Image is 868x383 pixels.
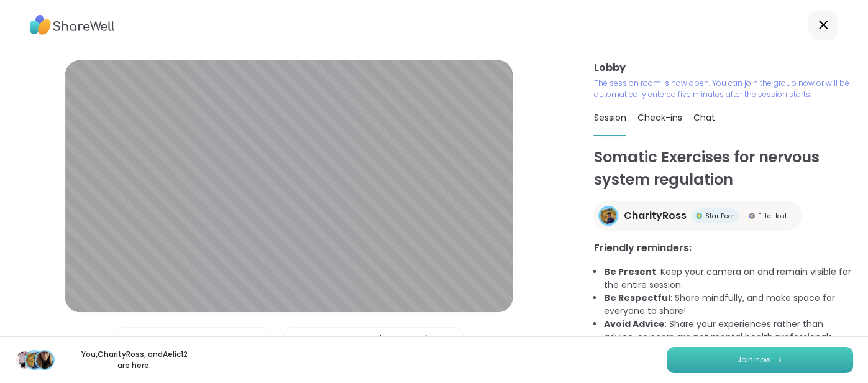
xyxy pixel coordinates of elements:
[121,328,132,353] img: Microphone
[593,60,853,75] h3: Lobby
[600,208,616,224] img: CharityRoss
[696,213,702,219] img: Star Peer
[705,211,734,221] span: Star Peer
[146,334,239,347] div: Default - Internal Mic
[637,111,682,124] span: Check-ins
[65,349,204,371] p: You, CharityRoss , and Aelic12 are here.
[603,265,853,292] li: : Keep your camera on and remain visible for the entire session.
[693,111,715,124] span: Chat
[603,292,853,318] li: : Share mindfully, and make space for everyone to share!
[36,351,53,369] img: Aelic12
[667,347,853,373] button: Join now
[623,208,686,223] span: CharityRoss
[776,356,783,363] img: ShareWell Logomark
[314,334,429,347] div: Front Camera (04f2:b755)
[603,292,670,304] b: Be Respectful
[288,328,299,353] img: Camera
[603,318,853,344] li: : Share your experiences rather than advice, as peers are not mental health professionals.
[749,213,755,219] img: Elite Host
[593,111,626,124] span: Session
[737,354,771,366] span: Join now
[26,351,43,369] img: CharityRoss
[593,201,802,231] a: CharityRossCharityRossStar PeerStar PeerElite HostElite Host
[593,146,853,191] h1: Somatic Exercises for nervous system regulation
[603,265,656,278] b: Be Present
[30,11,115,39] img: ShareWell Logo
[16,351,34,369] img: Recovery
[757,211,787,221] span: Elite Host
[603,318,664,330] b: Avoid Advice
[593,241,853,256] h3: Friendly reminders:
[593,78,853,100] p: The session room is now open. You can join the group now or will be automatically entered five mi...
[304,328,308,353] span: |
[137,328,140,353] span: |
